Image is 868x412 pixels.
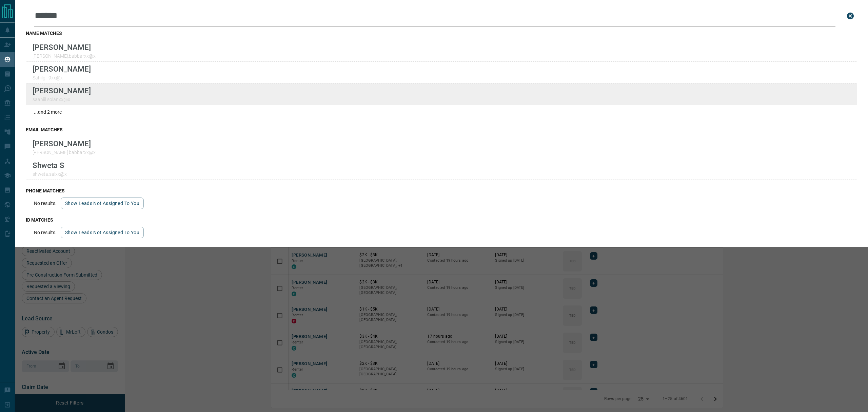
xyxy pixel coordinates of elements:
[26,127,857,132] h3: email matches
[26,188,857,193] h3: phone matches
[33,139,96,148] p: [PERSON_NAME]
[34,201,57,206] p: No results.
[33,97,91,102] p: saahiil.solanxx@x
[33,150,96,155] p: [PERSON_NAME].babbarxx@x
[26,105,857,119] div: ...and 2 more
[33,86,91,95] p: [PERSON_NAME]
[33,75,91,80] p: Sahilgill9xx@x
[34,230,57,235] p: No results.
[26,217,857,223] h3: id matches
[33,161,67,170] p: Shweta S
[61,198,144,209] button: show leads not assigned to you
[33,43,96,52] p: [PERSON_NAME]
[33,64,91,73] p: [PERSON_NAME]
[26,31,857,36] h3: name matches
[33,53,96,59] p: [PERSON_NAME].babbarxx@x
[844,9,857,23] button: close search bar
[33,171,67,177] p: shweta.salxx@x
[61,227,144,238] button: show leads not assigned to you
